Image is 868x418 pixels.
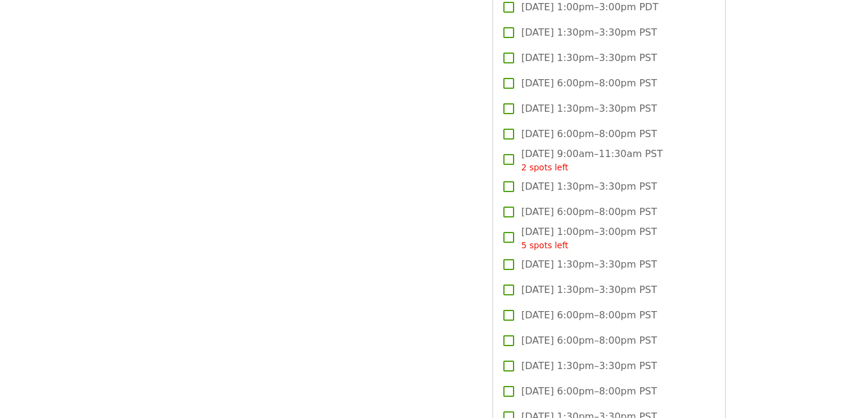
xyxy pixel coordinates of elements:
span: [DATE] 1:30pm–3:30pm PST [521,283,657,297]
span: [DATE] 6:00pm–8:00pm PST [521,308,657,323]
span: [DATE] 6:00pm–8:00pm PST [521,384,657,399]
span: [DATE] 9:00am–11:30am PST [521,147,663,174]
span: [DATE] 1:30pm–3:30pm PST [521,179,657,194]
span: 5 spots left [521,240,568,250]
span: [DATE] 1:00pm–3:00pm PST [521,225,657,252]
span: [DATE] 6:00pm–8:00pm PST [521,76,657,91]
span: 2 spots left [521,162,568,172]
span: [DATE] 6:00pm–8:00pm PST [521,127,657,141]
span: [DATE] 6:00pm–8:00pm PST [521,205,657,219]
span: [DATE] 6:00pm–8:00pm PST [521,333,657,348]
span: [DATE] 1:30pm–3:30pm PST [521,101,657,116]
span: [DATE] 1:30pm–3:30pm PST [521,257,657,272]
span: [DATE] 1:30pm–3:30pm PST [521,25,657,40]
span: [DATE] 1:30pm–3:30pm PST [521,359,657,373]
span: [DATE] 1:30pm–3:30pm PST [521,51,657,65]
